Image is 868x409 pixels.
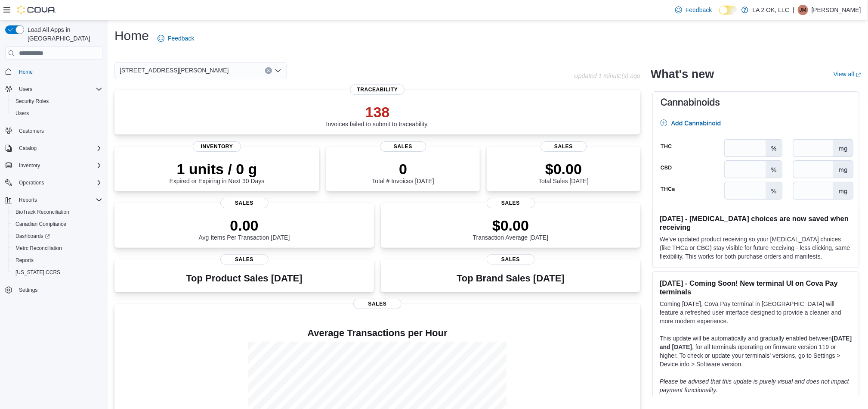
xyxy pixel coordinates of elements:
p: $0.00 [538,160,588,178]
button: Users [9,107,106,119]
h3: Top Product Sales [DATE] [186,273,302,284]
a: Home [15,67,36,77]
span: Catalog [19,145,37,152]
span: Inventory [15,160,102,171]
a: Security Roles [12,96,52,106]
span: JM [800,5,806,15]
h2: What's new [651,67,714,81]
button: Inventory [2,159,106,172]
span: Home [19,69,33,75]
button: BioTrack Reconciliation [9,206,106,218]
span: Customers [15,125,102,136]
span: Canadian Compliance [15,221,66,228]
span: Washington CCRS [12,267,102,278]
h4: Average Transactions per Hour [121,328,633,338]
button: Catalog [15,143,40,153]
span: Sales [220,198,269,208]
div: Invoices failed to submit to traceability. [326,103,429,128]
button: Home [2,65,106,78]
button: Users [15,84,36,94]
span: BioTrack Reconciliation [15,209,69,215]
h3: [DATE] - Coming Soon! New terminal UI on Cova Pay terminals [660,279,852,296]
button: Clear input [265,67,272,74]
button: Open list of options [275,67,281,74]
p: We've updated product receiving so your [MEDICAL_DATA] choices (like THCa or CBG) stay visible fo... [660,235,852,261]
svg: External link [856,72,861,78]
a: Dashboards [9,230,106,242]
span: Reports [15,195,102,205]
a: Users [12,108,32,119]
span: Load All Apps in [GEOGRAPHIC_DATA] [24,25,102,43]
a: Dashboards [12,231,53,241]
span: Sales [220,254,269,265]
h1: Home [114,27,149,44]
button: Security Roles [9,95,106,107]
a: Feedback [154,30,198,47]
span: Customers [19,128,44,134]
a: Canadian Compliance [12,219,70,229]
p: Coming [DATE], Cova Pay terminal in [GEOGRAPHIC_DATA] will feature a refreshed user interface des... [660,300,852,325]
span: Metrc Reconciliation [12,243,102,253]
strong: [DATE] and [DATE] [660,335,852,350]
span: Dashboards [12,231,102,241]
p: [PERSON_NAME] [812,5,861,15]
button: Reports [2,194,106,206]
span: Reports [15,257,34,264]
button: Canadian Compliance [9,218,106,230]
span: Operations [15,178,102,188]
span: Users [15,110,29,117]
button: Settings [2,284,106,296]
button: Customers [2,125,106,137]
h3: [DATE] - [MEDICAL_DATA] choices are now saved when receiving [660,214,852,231]
span: Dashboards [15,233,50,240]
p: 1 units / 0 g [170,160,265,178]
p: | [793,5,794,15]
div: Transaction Average [DATE] [473,217,549,241]
button: Inventory [15,160,43,171]
p: 138 [326,103,429,121]
span: Inventory [193,141,241,152]
input: Dark Mode [719,6,737,15]
p: Updated 1 minute(s) ago [574,72,640,79]
p: 0.00 [199,217,290,234]
a: Reports [12,255,37,265]
span: Inventory [19,162,40,169]
span: Users [19,86,32,93]
span: [US_STATE] CCRS [15,269,60,276]
a: Metrc Reconciliation [12,243,65,253]
span: [STREET_ADDRESS][PERSON_NAME] [120,65,229,75]
button: Catalog [2,142,106,154]
span: BioTrack Reconciliation [12,207,102,217]
span: Security Roles [12,96,102,106]
span: Security Roles [15,98,49,105]
p: LA 2 OK, LLC [753,5,790,15]
p: 0 [372,160,434,178]
button: Reports [9,254,106,266]
span: Users [12,108,102,119]
div: Expired or Expiring in Next 30 Days [170,160,265,184]
span: Settings [19,287,37,293]
button: [US_STATE] CCRS [9,266,106,278]
span: Reports [12,255,102,265]
button: Users [2,83,106,95]
button: Operations [2,177,106,189]
div: Jieann M [798,5,808,15]
a: [US_STATE] CCRS [12,267,64,278]
span: Feedback [686,6,712,14]
span: Sales [353,299,402,309]
em: Please be advised that this update is purely visual and does not impact payment functionality. [660,378,849,393]
span: Metrc Reconciliation [15,245,62,252]
button: Operations [15,178,48,188]
div: Total Sales [DATE] [538,160,588,184]
span: Dark Mode [719,15,720,15]
button: Reports [15,195,40,205]
span: Canadian Compliance [12,219,102,229]
span: Sales [487,254,535,265]
span: Catalog [15,143,102,153]
p: $0.00 [473,217,549,234]
div: Avg Items Per Transaction [DATE] [199,217,290,241]
h3: Top Brand Sales [DATE] [457,273,565,284]
span: Settings [15,284,102,295]
span: Sales [541,141,587,152]
span: Sales [380,141,426,152]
